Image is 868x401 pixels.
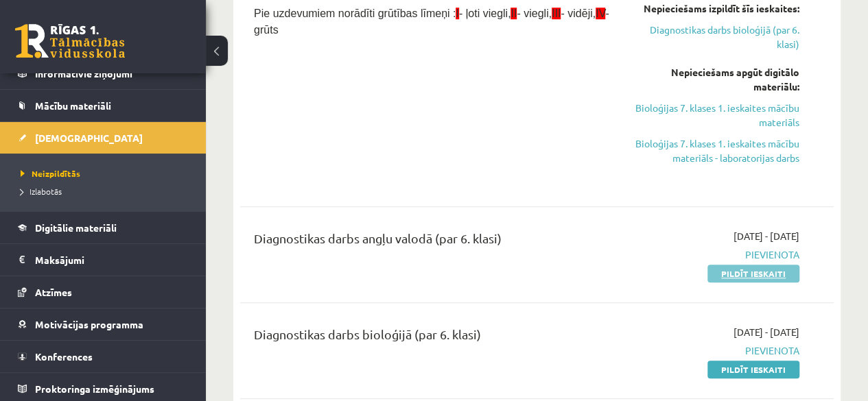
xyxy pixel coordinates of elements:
[631,65,799,94] div: Nepieciešams apgūt digitālo materiālu:
[254,8,609,36] span: Pie uzdevumiem norādīti grūtības līmeņi : - ļoti viegli, - viegli, - vidēji, - grūts
[18,122,189,154] a: [DEMOGRAPHIC_DATA]
[21,186,62,197] span: Izlabotās
[18,276,189,308] a: Atzīmes
[35,382,154,395] span: Proktoringa izmēģinājums
[631,1,799,16] div: Nepieciešams izpildīt šīs ieskaites:
[35,318,143,330] span: Motivācijas programma
[15,24,125,58] a: Rīgas 1. Tālmācības vidusskola
[18,90,189,121] a: Mācību materiāli
[21,185,192,197] a: Izlabotās
[254,325,611,350] div: Diagnostikas darbs bioloģijā (par 6. klasi)
[734,325,799,339] span: [DATE] - [DATE]
[18,341,189,372] a: Konferences
[734,229,799,243] span: [DATE] - [DATE]
[21,167,192,180] a: Neizpildītās
[707,361,799,378] a: Pildīt ieskaiti
[707,265,799,282] a: Pildīt ieskaiti
[456,8,458,19] span: I
[596,8,605,19] span: IV
[21,168,80,179] span: Neizpildītās
[18,308,189,340] a: Motivācijas programma
[631,23,799,51] a: Diagnostikas darbs bioloģijā (par 6. klasi)
[35,99,111,112] span: Mācību materiāli
[35,221,117,234] span: Digitālie materiāli
[552,8,561,19] span: III
[631,101,799,130] a: Bioloģijas 7. klases 1. ieskaites mācību materiāls
[631,247,799,262] span: Pievienota
[18,58,189,89] a: Informatīvie ziņojumi
[35,58,189,89] legend: Informatīvie ziņojumi
[511,8,517,19] span: II
[18,212,189,243] a: Digitālie materiāli
[254,229,611,254] div: Diagnostikas darbs angļu valodā (par 6. klasi)
[35,244,189,276] legend: Maksājumi
[35,132,143,144] span: [DEMOGRAPHIC_DATA]
[631,136,799,165] a: Bioloģijas 7. klases 1. ieskaites mācību materiāls - laboratorijas darbs
[35,286,72,298] span: Atzīmes
[631,343,799,358] span: Pievienota
[18,244,189,276] a: Maksājumi
[35,350,93,363] span: Konferences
